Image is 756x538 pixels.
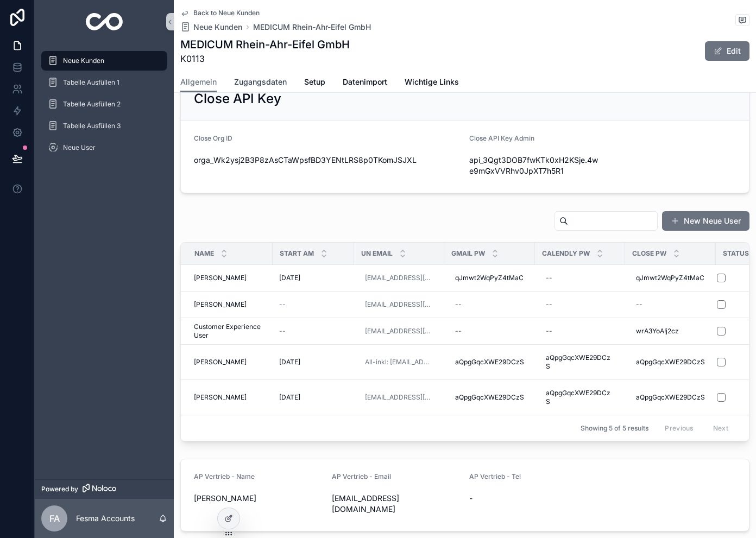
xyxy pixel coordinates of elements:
span: orga_Wk2ysj2B3P8zAsCTaWpsfBD3YENtLRS8p0TKomJSJXL [194,155,461,166]
a: Tabelle Ausfüllen 2 [41,94,167,114]
h1: MEDICUM Rhein-Ahr-Eifel GmbH [180,37,350,52]
a: -- [451,296,528,313]
a: Allgemein [180,72,217,93]
span: [DATE] [279,358,300,366]
span: -- [279,327,286,336]
span: aQpgGqcXWE29DCzS [546,389,614,406]
a: -- [541,296,619,313]
span: api_3Qgt3DOB7fwKTk0xH2KSje.4we9mGxVVRhv0JpXT7h5R1 [469,155,598,176]
a: aQpgGqcXWE29DCzS [632,389,709,406]
a: Back to Neue Kunden [180,9,260,17]
span: Name [194,249,214,258]
span: -- [279,300,286,309]
div: -- [455,327,462,336]
span: AP Vertrieb - Tel [469,472,521,480]
span: [DATE] [279,274,300,282]
span: Allgemein [180,77,217,87]
span: qJmwt2WqPyZ4tMaC [636,274,704,282]
span: Powered by [41,485,78,493]
a: [PERSON_NAME] [194,300,266,309]
a: -- [279,327,348,336]
span: [EMAIL_ADDRESS][DOMAIN_NAME] [332,493,461,515]
a: Wichtige Links [405,72,459,94]
a: [EMAIL_ADDRESS][DOMAIN_NAME] [365,327,433,336]
div: scrollable content [35,43,174,172]
span: [PERSON_NAME] [194,300,247,309]
a: Neue Kunden [180,22,242,33]
span: Tabelle Ausfüllen 2 [63,100,121,109]
span: Zugangsdaten [234,77,287,87]
a: aQpgGqcXWE29DCzS [451,353,528,371]
span: aQpgGqcXWE29DCzS [636,358,705,366]
a: [DATE] [279,393,348,402]
span: Datenimport [343,77,387,87]
a: [EMAIL_ADDRESS][DOMAIN_NAME] [365,300,433,309]
a: Customer Experience User [194,322,266,340]
a: Neue User [41,138,167,157]
span: Neue Kunden [193,22,242,33]
a: [EMAIL_ADDRESS][DOMAIN_NAME] [361,389,438,406]
a: [EMAIL_ADDRESS][DOMAIN_NAME] [361,269,438,287]
a: All-inkl: [EMAIL_ADDRESS][DOMAIN_NAME] [361,353,438,371]
a: wrA3YoA!j2cz [632,322,709,340]
span: Close Org ID [194,134,232,142]
a: [DATE] [279,358,348,366]
span: - [469,493,598,504]
a: [PERSON_NAME] [194,393,266,402]
span: Wichtige Links [405,77,459,87]
span: [PERSON_NAME] [194,493,323,504]
img: App logo [86,13,123,30]
span: UN Email [361,249,393,258]
span: Showing 5 of 5 results [581,424,648,433]
span: Close API Key Admin [469,134,534,142]
a: MEDICUM Rhein-Ahr-Eifel GmbH [253,22,371,33]
h2: Close API Key [194,90,281,107]
span: Neue User [63,143,96,152]
span: Gmail Pw [451,249,485,258]
a: aQpgGqcXWE29DCzS [541,349,619,375]
a: Tabelle Ausfüllen 3 [41,116,167,136]
a: -- [451,322,528,340]
span: Tabelle Ausfüllen 1 [63,78,119,87]
a: aQpgGqcXWE29DCzS [451,389,528,406]
span: [PERSON_NAME] [194,393,247,402]
span: K0113 [180,52,350,65]
a: Neue Kunden [41,51,167,71]
a: -- [632,296,709,313]
button: Edit [705,41,749,61]
span: AP Vertrieb - Name [194,472,255,480]
span: Start am [280,249,314,258]
span: [DATE] [279,393,300,402]
a: All-inkl: [EMAIL_ADDRESS][DOMAIN_NAME] [365,358,433,366]
a: [DATE] [279,274,348,282]
span: Calendly Pw [542,249,590,258]
a: qJmwt2WqPyZ4tMaC [632,269,709,287]
a: -- [541,269,619,287]
span: wrA3YoA!j2cz [636,327,679,336]
a: [EMAIL_ADDRESS][DOMAIN_NAME] [365,393,433,402]
span: aQpgGqcXWE29DCzS [636,393,705,402]
a: [EMAIL_ADDRESS][DOMAIN_NAME] [361,296,438,313]
a: [EMAIL_ADDRESS][DOMAIN_NAME] [365,274,433,282]
a: Datenimport [343,72,387,94]
button: New Neue User [662,211,749,231]
div: -- [546,327,552,336]
span: AP Vertrieb - Email [332,472,391,480]
span: aQpgGqcXWE29DCzS [546,353,614,371]
span: Neue Kunden [63,56,104,65]
a: [EMAIL_ADDRESS][DOMAIN_NAME] [361,322,438,340]
span: Back to Neue Kunden [193,9,260,17]
a: [PERSON_NAME] [194,274,266,282]
div: -- [636,300,642,309]
a: [PERSON_NAME] [194,358,266,366]
a: Zugangsdaten [234,72,287,94]
a: Powered by [35,479,174,499]
div: -- [546,300,552,309]
a: Setup [304,72,325,94]
span: aQpgGqcXWE29DCzS [455,358,524,366]
div: -- [546,274,552,282]
a: qJmwt2WqPyZ4tMaC [451,269,528,287]
a: aQpgGqcXWE29DCzS [541,384,619,410]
